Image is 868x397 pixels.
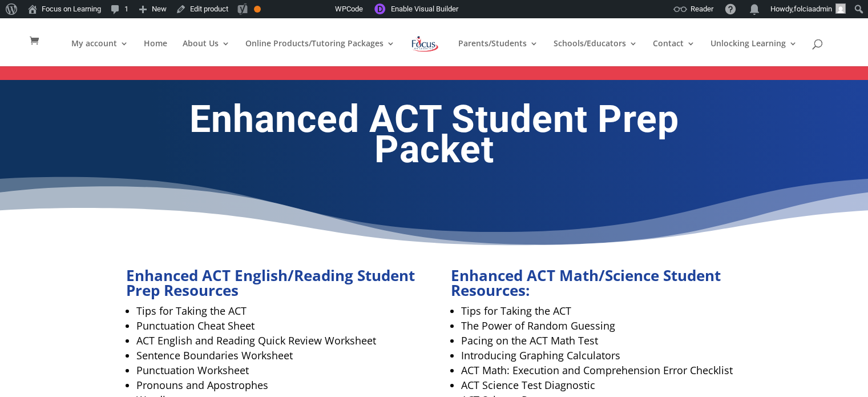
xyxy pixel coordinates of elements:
img: Views over 48 hours. Click for more Jetpack Stats. [271,2,335,16]
li: Punctuation Cheat Sheet [136,318,417,333]
strong: Enhanced ACT English/Reading Student Prep Resources [126,265,415,300]
a: Unlocking Learning [710,39,797,66]
h1: Enhanced ACT Student Prep Packet [126,105,742,171]
a: Online Products/Tutoring Packages [245,39,395,66]
li: The Power of Random Guessing [461,318,742,333]
a: Contact [653,39,695,66]
a: My account [71,39,128,66]
a: Schools/Educators [554,39,637,66]
span: Tips for Taking the ACT [136,304,247,318]
li: Tips for Taking the ACT [461,303,742,318]
li: Punctuation Worksheet [136,363,417,378]
a: About Us [183,39,230,66]
li: Pronouns and Apostrophes [136,378,417,392]
li: ACT Science Test Diagnostic [461,378,742,392]
span: folciaadmin [794,5,832,13]
div: OK [254,6,261,13]
li: ACT Math: Execution and Comprehension Error Checklist [461,363,742,378]
a: Home [144,39,167,66]
li: Sentence Boundaries Worksheet [136,348,417,363]
img: Focus on Learning [410,34,440,54]
li: Pacing on the ACT Math Test [461,333,742,348]
li: Introducing Graphing Calculators [461,348,742,363]
strong: Enhanced ACT Math/Science Student Resources: [451,265,721,300]
a: Parents/Students [458,39,538,66]
li: ACT English and Reading Quick Review Worksheet [136,333,417,348]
